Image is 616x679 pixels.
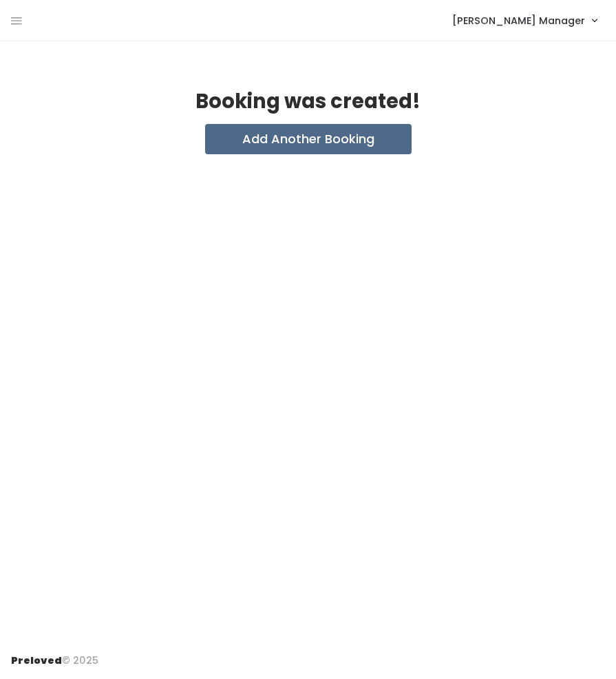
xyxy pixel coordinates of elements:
[452,13,585,28] span: [PERSON_NAME] Manager
[195,91,421,113] h2: Booking was created!
[438,6,610,35] a: [PERSON_NAME] Manager
[11,643,98,668] div: © 2025
[11,654,62,667] span: Preloved
[205,124,412,154] button: Add Another Booking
